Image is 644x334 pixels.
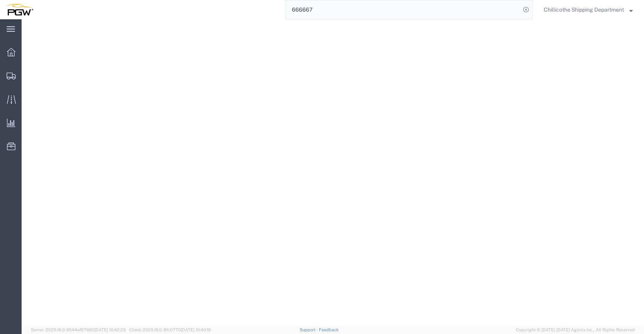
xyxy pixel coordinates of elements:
[22,19,644,326] iframe: FS Legacy Container
[300,327,319,332] a: Support
[544,5,624,14] span: Chillicothe Shipping Department
[516,327,635,333] span: Copyright © [DATE]-[DATE] Agistix Inc., All Rights Reserved
[181,327,211,332] span: [DATE] 10:40:19
[5,4,33,15] img: logo
[31,327,126,332] span: Server: 2025.16.0-9544af67660
[286,0,521,19] input: Search for shipment number, reference number
[319,327,339,332] a: Feedback
[94,327,126,332] span: [DATE] 10:42:29
[129,327,211,332] span: Client: 2025.16.0-8fc0770
[543,5,633,14] button: Chillicothe Shipping Department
